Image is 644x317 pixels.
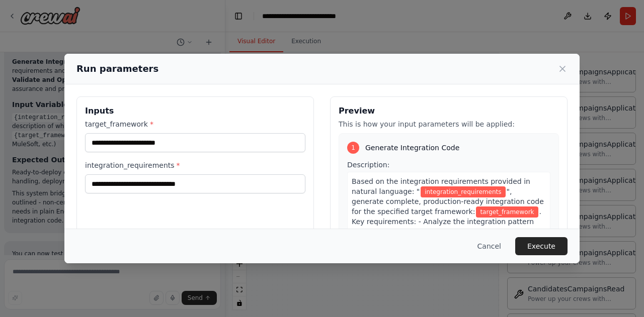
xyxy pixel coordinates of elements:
[352,177,530,195] span: Based on the integration requirements provided in natural language: "
[85,105,305,117] h3: Inputs
[515,237,568,255] button: Execute
[347,161,389,169] span: Description:
[339,105,559,117] h3: Preview
[421,186,505,197] span: Variable: integration_requirements
[85,160,305,170] label: integration_requirements
[352,187,544,216] span: ", generate complete, production-ready integration code for the specified target framework:
[76,62,158,76] h2: Run parameters
[85,119,305,129] label: target_framework
[476,206,538,218] span: Variable: target_framework
[469,237,509,255] button: Cancel
[339,119,559,129] p: This is how your input parameters will be applied:
[365,143,459,153] span: Generate Integration Code
[347,142,359,154] div: 1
